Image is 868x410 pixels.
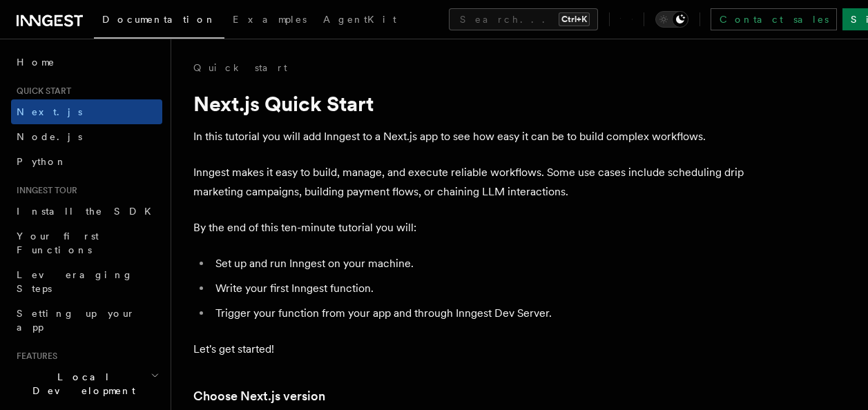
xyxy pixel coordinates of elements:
[233,14,307,25] span: Examples
[559,12,590,26] kbd: Ctrl+K
[323,14,396,25] span: AgentKit
[193,340,746,359] p: Let's get started!
[17,308,135,333] span: Setting up your app
[193,127,746,146] p: In this tutorial you will add Inngest to a Next.js app to see how easy it can be to build complex...
[11,185,77,196] span: Inngest tour
[94,4,224,39] a: Documentation
[11,364,162,403] button: Local Development
[711,8,837,30] a: Contact sales
[11,149,162,174] a: Python
[11,351,57,362] span: Features
[17,55,55,69] span: Home
[211,254,746,273] li: Set up and run Inngest on your machine.
[193,218,746,237] p: By the end of this ten-minute tutorial you will:
[224,4,315,37] a: Examples
[655,11,688,28] button: Toggle dark mode
[193,91,746,116] h1: Next.js Quick Start
[193,61,287,75] a: Quick start
[11,86,71,97] span: Quick start
[11,50,162,75] a: Home
[11,99,162,124] a: Next.js
[17,131,82,142] span: Node.js
[102,14,216,25] span: Documentation
[11,224,162,262] a: Your first Functions
[11,301,162,340] a: Setting up your app
[17,156,67,167] span: Python
[193,163,746,202] p: Inngest makes it easy to build, manage, and execute reliable workflows. Some use cases include sc...
[11,199,162,224] a: Install the SDK
[17,231,99,255] span: Your first Functions
[11,262,162,301] a: Leveraging Steps
[17,206,160,217] span: Install the SDK
[17,106,82,117] span: Next.js
[211,304,746,323] li: Trigger your function from your app and through Inngest Dev Server.
[193,387,325,406] a: Choose Next.js version
[315,4,405,37] a: AgentKit
[11,370,151,398] span: Local Development
[11,124,162,149] a: Node.js
[449,8,598,30] button: Search...Ctrl+K
[211,279,746,298] li: Write your first Inngest function.
[17,269,133,294] span: Leveraging Steps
